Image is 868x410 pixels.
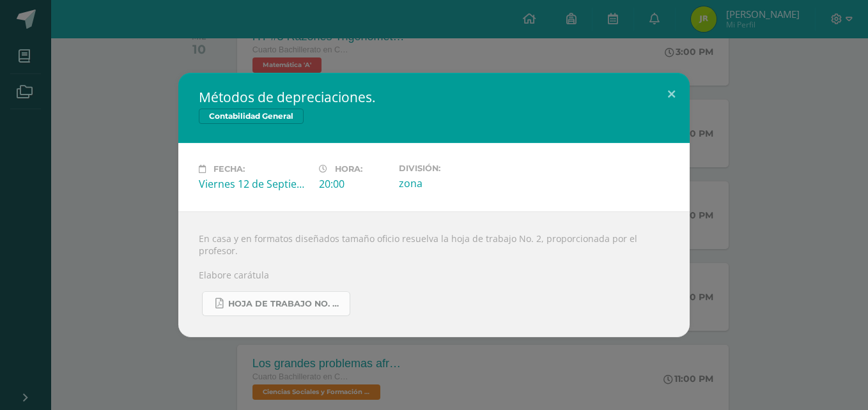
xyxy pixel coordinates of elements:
div: En casa y en formatos diseñados tamaño oficio resuelva la hoja de trabajo No. 2, proporcionada po... [178,211,690,337]
span: Hoja de trabajo No. 2 Contabilidad.pdf [228,299,343,309]
span: Fecha: [213,164,245,174]
div: zona [399,176,509,190]
span: Contabilidad General [199,109,304,124]
div: Viernes 12 de Septiembre [199,177,309,191]
div: 20:00 [319,177,389,191]
label: División: [399,163,509,173]
button: Close (Esc) [653,73,690,116]
h2: Métodos de depreciaciones. [199,88,669,106]
a: Hoja de trabajo No. 2 Contabilidad.pdf [202,291,350,316]
span: Hora: [335,164,362,174]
